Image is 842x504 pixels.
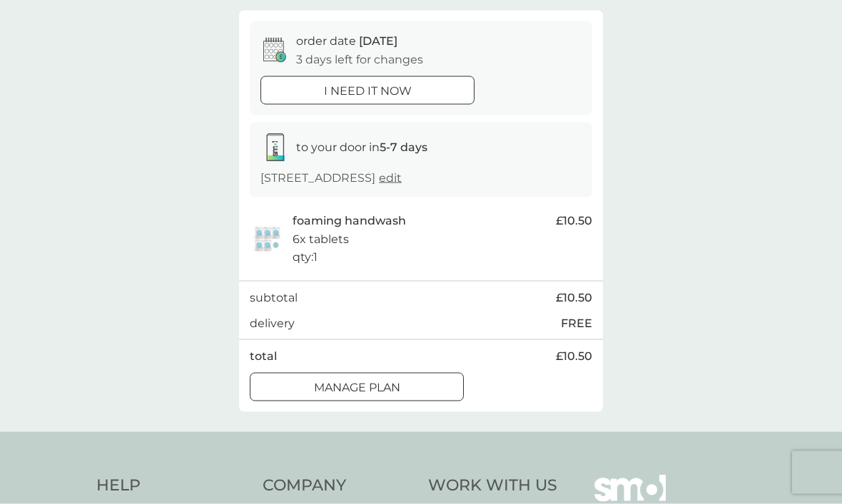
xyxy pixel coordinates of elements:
[556,289,592,307] span: £10.50
[296,51,423,69] p: 3 days left for changes
[96,475,248,497] h4: Help
[296,32,397,51] p: order date
[556,212,592,230] span: £10.50
[260,76,475,105] button: i need it now
[250,347,277,366] p: total
[556,347,592,366] span: £10.50
[380,140,427,154] strong: 5-7 days
[250,373,464,401] button: Manage plan
[293,248,318,267] p: qty : 1
[250,289,298,307] p: subtotal
[561,314,592,333] p: FREE
[250,314,295,333] p: delivery
[324,82,412,101] p: i need it now
[314,379,400,397] p: Manage plan
[293,230,349,249] p: 6x tablets
[379,171,402,185] a: edit
[296,140,427,154] span: to your door in
[359,34,397,48] span: [DATE]
[260,169,402,187] p: [STREET_ADDRESS]
[263,475,415,497] h4: Company
[293,212,406,230] p: foaming handwash
[428,475,557,497] h4: Work With Us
